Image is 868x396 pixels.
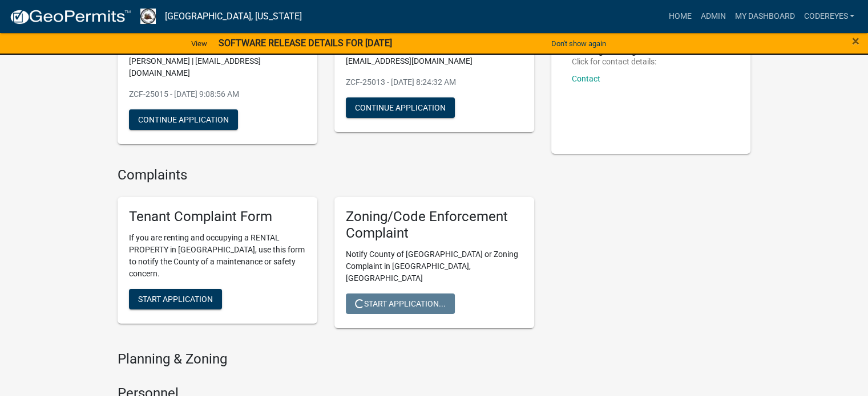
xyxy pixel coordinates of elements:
p: If you are renting and occupying a RENTAL PROPERTY in [GEOGRAPHIC_DATA], use this form to notify ... [129,232,306,280]
a: My Dashboard [730,6,799,27]
h5: Zoning/Code Enforcement Complaint [346,209,523,242]
a: View [187,34,212,53]
h4: Planning & Zoning [118,351,534,368]
button: Continue Application [129,109,238,130]
p: ZCF-25015 - [DATE] 9:08:56 AM [129,88,306,100]
button: Don't show again [547,34,611,53]
button: Continue Application [346,97,455,118]
a: [GEOGRAPHIC_DATA], [US_STATE] [165,7,302,26]
p: Click for contact details: [572,58,659,66]
img: Madison County, Georgia [140,9,156,24]
span: Start Application [138,294,213,303]
button: Start Application [129,289,222,309]
a: codeReyes [799,6,859,27]
button: Close [852,34,859,48]
h5: Tenant Complaint Form [129,209,306,225]
strong: SOFTWARE RELEASE DETAILS FOR [DATE] [219,38,392,48]
p: ZCF-25013 - [DATE] 8:24:32 AM [346,76,523,88]
a: Contact [572,74,600,83]
span: × [852,33,859,49]
span: Start Application... [355,299,446,308]
button: Start Application... [346,293,455,314]
a: Admin [696,6,730,27]
h4: Complaints [118,167,534,183]
p: [STREET_ADDRESS][PERSON_NAME] | [PERSON_NAME] | [EMAIL_ADDRESS][DOMAIN_NAME] [129,43,306,79]
p: Notify County of [GEOGRAPHIC_DATA] or Zoning Complaint in [GEOGRAPHIC_DATA], [GEOGRAPHIC_DATA] [346,248,523,284]
a: Home [664,6,696,27]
